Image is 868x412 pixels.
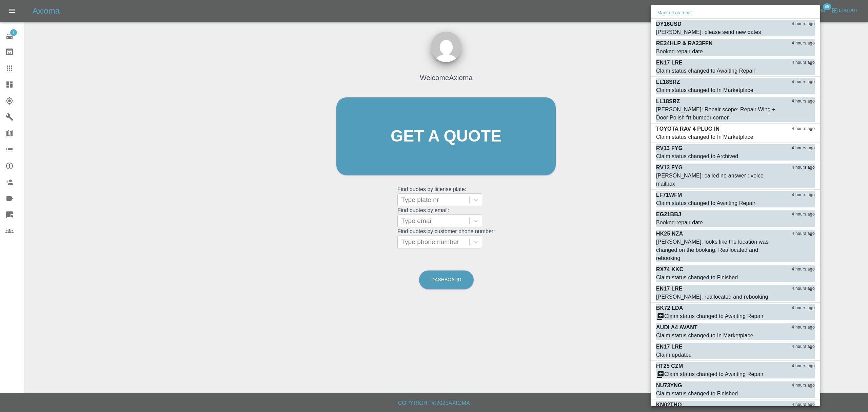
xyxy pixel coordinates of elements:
[792,98,815,105] span: 4 hours ago
[792,79,815,86] span: 4 hours ago
[656,191,682,199] p: LF71WFM
[656,20,682,28] p: DY16USD
[656,343,683,351] p: EN17 LRE
[792,59,815,66] span: 4 hours ago
[656,293,768,301] div: [PERSON_NAME]: reallocated and rebooking
[656,390,738,398] div: Claim status changed to Finished
[664,312,764,320] div: Claim status changed to Awaiting Repair
[656,351,692,359] div: Claim updated
[656,39,713,48] p: RE24HLP & RA23FFN
[792,40,815,47] span: 4 hours ago
[792,164,815,171] span: 4 hours ago
[656,199,755,207] div: Claim status changed to Awaiting Repair
[656,152,738,161] div: Claim status changed to Archived
[792,382,815,389] span: 4 hours ago
[656,106,781,122] div: [PERSON_NAME]: Repair scope: Repair Wing + Door Polish frt bumper corner
[656,304,683,312] p: BK72 LDA
[656,285,683,293] p: EN17 LRE
[656,164,683,172] p: RV13 FYG
[656,323,697,332] p: AUDI A4 AVANT
[792,230,815,237] span: 4 hours ago
[792,324,815,331] span: 4 hours ago
[656,133,753,141] div: Claim status changed to In Marketplace
[656,28,761,36] div: [PERSON_NAME]: please send new dates
[656,67,755,75] div: Claim status changed to Awaiting Repair
[656,219,703,227] div: Booked repair date
[656,97,680,106] p: LL18SRZ
[792,363,815,370] span: 4 hours ago
[792,126,815,132] span: 4 hours ago
[656,78,680,86] p: LL18SRZ
[656,362,683,370] p: HT25 CZM
[656,210,681,219] p: EG21BBJ
[792,401,815,408] span: 4 hours ago
[792,343,815,350] span: 4 hours ago
[792,192,815,199] span: 4 hours ago
[656,86,753,94] div: Claim status changed to In Marketplace
[792,266,815,273] span: 4 hours ago
[656,172,781,188] div: [PERSON_NAME]: called no answer : voice mailbox
[792,305,815,312] span: 4 hours ago
[656,238,781,262] div: [PERSON_NAME]: looks like the location was changed on the booking. Reallocated and rebooking
[792,285,815,292] span: 4 hours ago
[656,48,703,56] div: Booked repair date
[664,370,764,378] div: Claim status changed to Awaiting Repair
[656,59,683,67] p: EN17 LRE
[792,145,815,152] span: 4 hours ago
[656,125,719,133] p: TOYOTA RAV 4 PLUG IN
[656,9,692,17] button: Mark all as read
[656,265,683,274] p: RX74 KKC
[792,21,815,27] span: 4 hours ago
[792,211,815,218] span: 4 hours ago
[656,230,683,238] p: HK25 NZA
[656,274,738,282] div: Claim status changed to Finished
[656,144,683,152] p: RV13 FYG
[656,401,682,409] p: KN02THO
[656,332,753,340] div: Claim status changed to In Marketplace
[656,381,682,390] p: NU73YNG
